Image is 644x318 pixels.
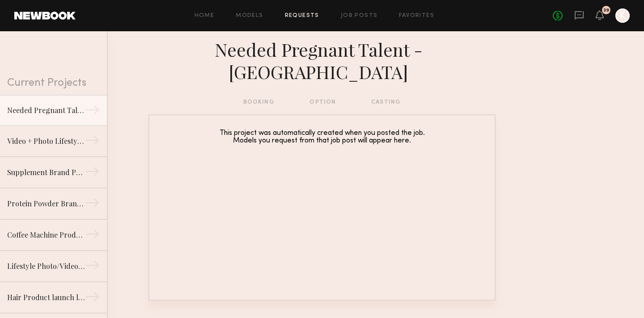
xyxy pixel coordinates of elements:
[85,227,100,245] div: →
[85,164,100,182] div: →
[195,13,215,19] a: Home
[236,13,263,19] a: Models
[285,13,319,19] a: Requests
[85,196,100,213] div: →
[7,230,85,240] div: Coffee Machine Production
[167,130,477,145] div: This project was automatically created when you posted the job. Models you request from that job ...
[85,133,100,151] div: →
[7,292,85,303] div: Hair Product launch library
[7,261,85,272] div: Lifestyle Photo/Video Shoot
[603,8,609,13] div: 39
[7,105,85,116] div: Needed Pregnant Talent - [GEOGRAPHIC_DATA]
[341,13,378,19] a: Job Posts
[7,136,85,146] div: Video + Photo Lifestyle Production
[85,289,100,307] div: →
[7,198,85,209] div: Protein Powder Brand Video Shoot
[615,8,630,23] a: K
[148,38,496,83] div: Needed Pregnant Talent - [GEOGRAPHIC_DATA]
[399,13,434,19] a: Favorites
[7,167,85,178] div: Supplement Brand Photoshoot - [GEOGRAPHIC_DATA]
[85,258,100,276] div: →
[85,103,100,121] div: →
